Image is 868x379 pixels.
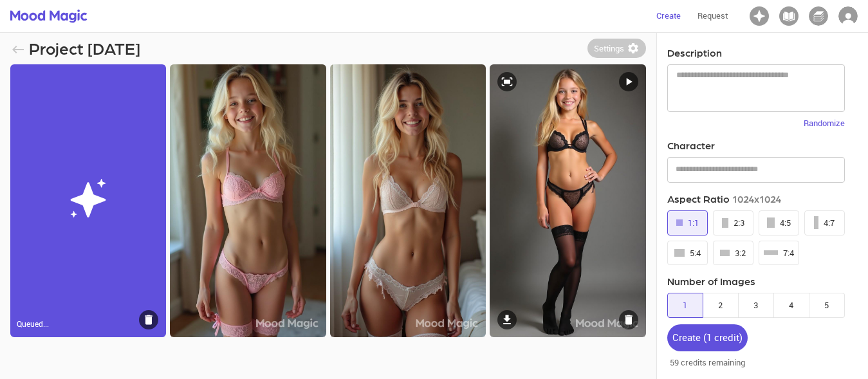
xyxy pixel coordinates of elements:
button: Icon [804,3,833,30]
button: 3 [738,293,774,318]
img: Icon [809,6,828,26]
button: 7:4 [759,241,799,266]
div: 2:3 [722,216,744,230]
button: Create (1 credit) [667,324,748,351]
button: Icon [774,3,804,30]
h3: Number of Images [667,275,845,293]
button: 4:7 [804,210,845,236]
div: 3:2 [720,246,746,261]
button: Settings [587,39,646,59]
button: 1:1 [667,210,708,236]
img: Icon [750,6,769,26]
div: 7:4 [764,246,794,261]
img: Brand Icon [69,179,107,217]
button: 4 [773,293,809,318]
button: Icon [833,3,863,30]
div: 5:4 [674,246,701,261]
button: 5:4 [667,241,708,266]
p: 59 credits remaining [667,351,748,369]
p: Randomize [804,117,845,130]
img: Icon [838,6,858,26]
div: Create ( 1 credit ) [672,329,743,346]
a: Projects [744,10,774,21]
h1: Project [DATE] [29,39,140,58]
h3: Description [667,47,722,64]
div: 4:5 [767,216,791,230]
button: 1 [667,293,703,318]
a: Library [804,10,833,21]
h3: Character [667,140,715,157]
button: 2:3 [713,210,753,236]
p: Create [656,10,681,23]
img: Icon [779,6,799,26]
button: 3:2 [713,241,753,266]
h3: Aspect Ratio [667,193,732,210]
a: Characters [774,10,804,21]
button: Icon [744,3,774,30]
button: 5 [809,293,845,318]
button: 2 [703,293,739,318]
img: logo [10,9,88,23]
div: 4:7 [814,216,835,230]
button: 4:5 [759,210,799,236]
img: 03 - Project 2025-05-28 [330,64,486,337]
img: 02 - Project 2025-05-28 [490,64,645,337]
h3: 1024x1024 [732,193,781,210]
div: 1:1 [676,216,699,230]
img: 04 - Project 2025-05-28 [170,64,326,337]
p: Request [697,10,728,23]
